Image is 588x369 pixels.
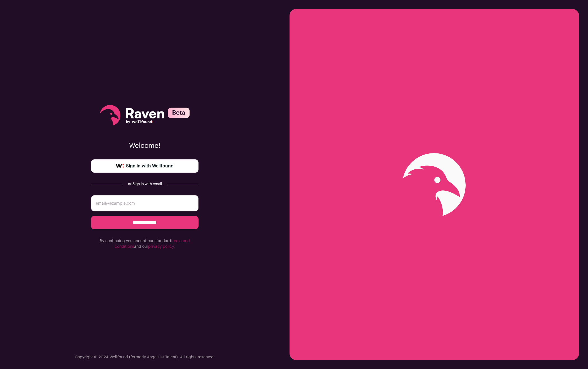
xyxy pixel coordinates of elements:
div: or Sign in with email [127,182,163,186]
img: wellfound-symbol-flush-black-fb3c872781a75f747ccb3a119075da62bfe97bd399995f84a933054e44a575c4.png [116,164,124,168]
a: Sign in with Wellfound [91,159,199,173]
a: privacy policy [148,245,174,249]
a: terms and conditions [115,239,190,249]
span: Sign in with Wellfound [126,163,174,169]
p: Copyright © 2024 Wellfound (formerly AngelList Talent). All rights reserved. [75,354,215,360]
input: email@example.com [91,195,199,211]
p: Welcome! [91,141,199,150]
p: By continuing you accept our standard and our . [91,238,199,249]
